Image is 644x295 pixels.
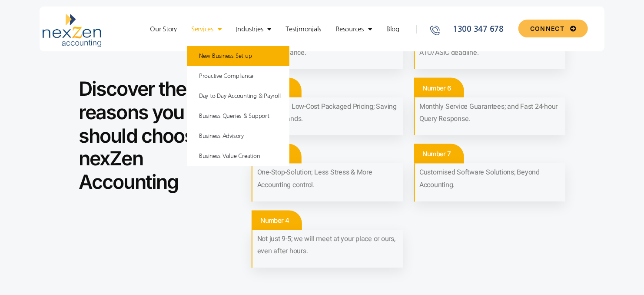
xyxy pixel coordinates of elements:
[187,86,289,106] a: Day to Day Accounting & Payroll
[419,101,558,124] span: Monthly Service Guarantees; and Fast 24-hour Query Response.
[423,84,451,92] h2: Number 6
[187,146,289,166] a: Business Value Creation
[187,46,289,66] a: New Business Set up
[187,66,289,86] a: Proactive Compliance
[281,25,325,34] a: Testimonials
[187,106,289,126] a: Business Queries & Support
[187,126,289,146] a: Business Advisory
[331,25,376,34] a: Resources
[419,168,540,191] span: Customised Software Solutions; Beyond Accounting.
[423,151,451,158] h2: Number 7
[137,25,412,34] nav: Menu
[146,25,181,34] a: Our Story
[257,101,397,124] span: High-Value Low-Cost Packaged Pricing; Saving you thousands.
[530,26,564,32] span: CONNECT
[429,23,515,35] a: 1300 347 678
[419,35,537,58] span: Dedicated Quality Team; never miss an ATO/ASIC deadline.
[260,217,289,225] h2: Number 4
[187,25,226,34] a: Services
[451,23,504,35] span: 1300 347 678
[518,20,588,37] a: CONNECT
[382,25,404,34] a: Blog
[79,77,230,194] h2: Discover the 7 reasons you should choose nexZen Accounting
[257,168,372,191] span: One-Stop-Solution; Less Stress & More Accounting control.
[232,25,276,34] a: Industries
[257,234,395,257] span: Not just 9-5; we will meet at your place or ours, even after hours.
[187,46,289,166] ul: Services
